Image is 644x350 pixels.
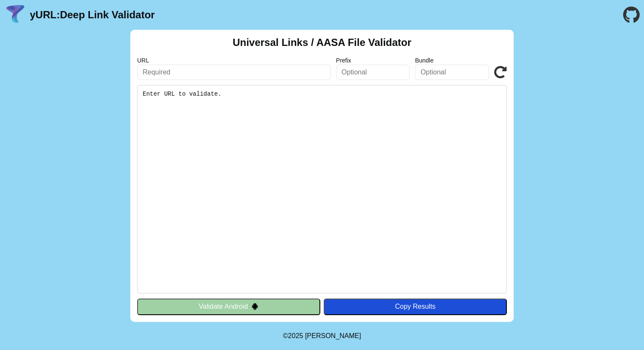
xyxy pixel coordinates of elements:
img: yURL Logo [4,4,26,26]
input: Optional [415,65,489,80]
button: Validate Android [137,299,320,315]
span: 2025 [288,332,303,339]
label: Prefix [336,57,410,64]
footer: © [283,322,361,350]
button: Copy Results [324,299,507,315]
input: Optional [336,65,410,80]
h2: Universal Links / AASA File Validator [233,37,411,48]
img: droidIcon.svg [251,303,259,310]
div: Copy Results [328,303,503,310]
input: Required [137,65,331,80]
a: yURL:Deep Link Validator [30,9,155,21]
label: URL [137,57,331,64]
pre: Enter URL to validate. [137,85,507,293]
label: Bundle [415,57,489,64]
a: Michael Ibragimchayev's Personal Site [305,332,361,339]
